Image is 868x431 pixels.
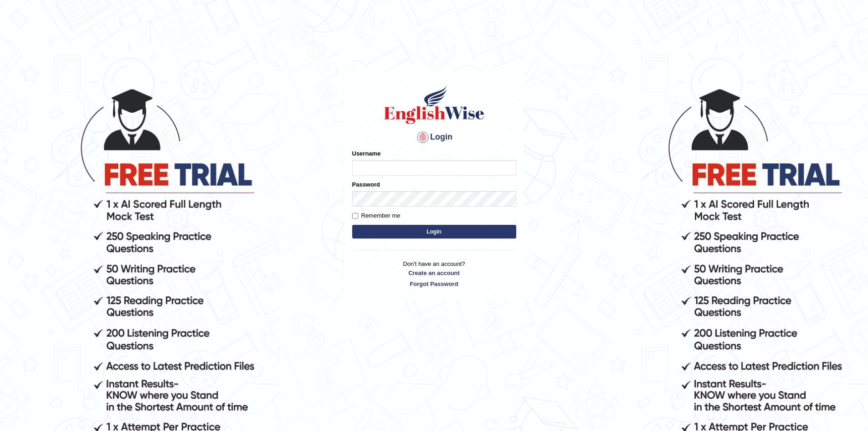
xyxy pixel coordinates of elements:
a: Forgot Password [352,280,516,288]
button: Login [352,225,516,239]
label: Username [352,149,381,158]
h4: Login [352,130,516,145]
img: Logo of English Wise sign in for intelligent practice with AI [382,84,486,125]
label: Password [352,180,380,189]
input: Remember me [352,213,358,219]
a: Create an account [352,269,516,277]
p: Don't have an account? [352,260,516,288]
label: Remember me [352,211,401,220]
